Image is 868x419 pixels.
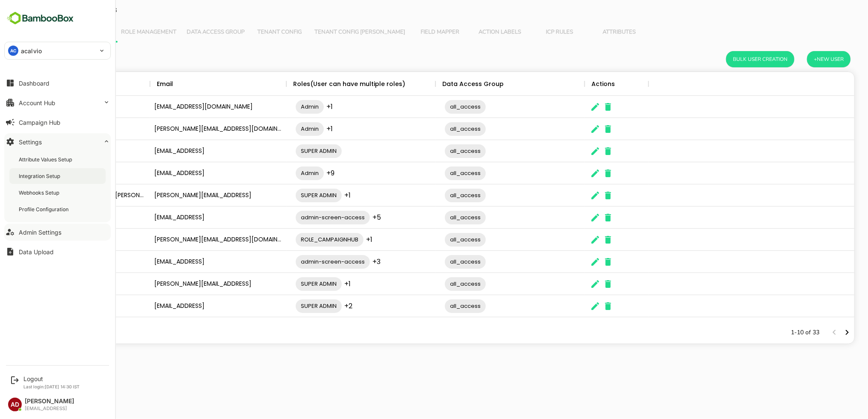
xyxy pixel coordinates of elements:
[19,156,74,163] div: Attribute Values Setup
[120,118,257,140] div: [PERSON_NAME][EMAIL_ADDRESS][DOMAIN_NAME]
[761,328,790,337] p: 1-10 of 33
[343,212,351,222] span: +5
[14,229,120,251] div: [PERSON_NAME]
[297,102,303,112] span: +1
[4,94,111,111] button: Account Hub
[266,235,334,244] span: ROLE_CAMPAIGNHUB
[415,235,456,244] span: all_access
[120,273,257,295] div: [PERSON_NAME][EMAIL_ADDRESS]
[266,102,294,112] span: Admin
[25,398,74,405] div: [PERSON_NAME]
[4,114,111,131] button: Campaign Hub
[19,206,70,213] div: Profile Configuration
[14,251,120,273] div: Anjali
[19,119,61,126] div: Campaign Hub
[415,190,456,200] span: all_access
[4,243,111,260] button: Data Upload
[23,384,80,389] p: Last login: [DATE] 14:30 IST
[13,72,825,344] div: The User Data
[17,52,52,66] h6: User List
[19,80,49,87] div: Dashboard
[8,398,22,411] div: AD
[415,146,456,156] span: all_access
[120,207,257,229] div: [EMAIL_ADDRESS]
[266,146,312,156] span: SUPER ADMIN
[4,133,111,150] button: Settings
[343,257,351,267] span: +3
[25,406,74,411] div: [EMAIL_ADDRESS]
[19,138,42,146] div: Settings
[4,75,111,92] button: Dashboard
[266,124,294,134] span: Admin
[285,29,375,36] span: Tenant Config [PERSON_NAME]
[4,10,76,26] img: BambooboxFullLogoMark.5f36c76dfaba33ec1ec1367b70bb1252.svg
[120,229,257,251] div: [PERSON_NAME][EMAIL_ADDRESS][DOMAIN_NAME]
[26,29,81,36] span: User Management
[20,22,818,43] div: Vertical tabs example
[14,273,120,295] div: [PERSON_NAME]
[415,102,456,112] span: all_access
[314,190,321,200] span: +1
[14,96,120,118] div: [PERSON_NAME]
[225,29,274,36] span: Tenant Config
[120,140,257,162] div: [EMAIL_ADDRESS]
[120,295,257,317] div: [EMAIL_ADDRESS]
[314,301,323,311] span: +2
[415,301,456,311] span: all_access
[91,29,147,36] span: Role Management
[14,184,120,207] div: [DEMOGRAPHIC_DATA][PERSON_NAME][DEMOGRAPHIC_DATA]
[415,279,456,289] span: all_access
[157,29,215,36] span: Data Access Group
[14,295,120,317] div: Ankur
[14,140,120,162] div: Akash sh
[266,190,312,200] span: SUPER ADMIN
[263,72,375,96] div: Roles(User can have multiple roles)
[266,301,312,311] span: SUPER ADMIN
[19,229,61,236] div: Admin Settings
[23,375,80,382] div: Logout
[297,168,305,178] span: +9
[14,162,120,184] div: [PERSON_NAME]
[14,118,120,140] div: [PERSON_NAME]
[445,29,495,36] span: Action Labels
[19,99,55,106] div: Account Hub
[120,184,257,207] div: [PERSON_NAME][EMAIL_ADDRESS]
[415,257,456,267] span: all_access
[811,326,824,339] button: Next page
[415,168,456,178] span: all_access
[19,248,54,255] div: Data Upload
[266,279,312,289] span: SUPER ADMIN
[120,96,257,118] div: [EMAIL_ADDRESS][DOMAIN_NAME]
[297,124,303,134] span: +1
[266,257,340,267] span: admin-screen-access
[314,279,321,289] span: +1
[336,235,343,244] span: +1
[143,79,153,89] button: Sort
[386,29,435,36] span: Field Mapper
[562,72,585,96] div: Actions
[266,168,294,178] span: Admin
[127,72,143,96] div: Email
[35,79,45,89] button: Sort
[565,29,614,36] span: Attributes
[266,212,340,222] span: admin-screen-access
[5,42,110,59] div: ACacalvio
[505,29,554,36] span: ICP Rules
[120,251,257,273] div: [EMAIL_ADDRESS]
[19,172,62,180] div: Integration Setup
[21,46,42,55] p: acalvio
[20,72,35,96] div: User
[19,189,61,196] div: Webhooks Setup
[415,124,456,134] span: all_access
[14,207,120,229] div: [PERSON_NAME]
[8,46,18,56] div: AC
[412,72,474,96] div: Data Access Group
[415,212,456,222] span: all_access
[696,51,764,67] button: Bulk User Creation
[120,162,257,184] div: [EMAIL_ADDRESS]
[777,51,821,67] button: +New User
[4,224,111,241] button: Admin Settings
